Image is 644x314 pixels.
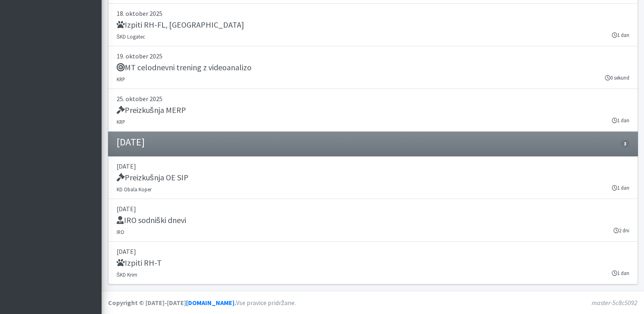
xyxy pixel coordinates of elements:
[108,299,236,307] strong: Copyright © [DATE]-[DATE] .
[612,117,629,124] small: 1 dan
[117,105,186,115] h5: Preizkušnja MERP
[108,4,638,46] a: 18. oktober 2025 Izpiti RH-FL, [GEOGRAPHIC_DATA] ŠKD Logatec 1 dan
[117,94,629,104] p: 25. oktober 2025
[186,299,234,307] a: [DOMAIN_NAME]
[117,258,162,268] h5: Izpiti RH-T
[612,184,629,192] small: 1 dan
[614,227,629,234] small: 2 dni
[117,136,145,148] h4: [DATE]
[117,186,152,193] small: KD Obala Koper
[621,140,629,147] span: 3
[117,9,629,18] p: 18. oktober 2025
[605,74,629,82] small: 0 sekund
[592,299,637,307] em: master-5c8c5092
[117,20,244,30] h5: Izpiti RH-FL, [GEOGRAPHIC_DATA]
[117,247,629,256] p: [DATE]
[117,63,252,72] h5: MT celodnevni trening z videoanalizo
[108,242,638,284] a: [DATE] Izpiti RH-T ŠKD Krim 1 dan
[117,33,145,40] small: ŠKD Logatec
[117,229,124,235] small: IRO
[108,156,638,199] a: [DATE] Preizkušnja OE SIP KD Obala Koper 1 dan
[117,271,138,278] small: ŠKD Krim
[117,76,125,82] small: KRP
[102,291,644,314] footer: Vse pravice pridržane.
[117,161,629,171] p: [DATE]
[117,204,629,214] p: [DATE]
[117,173,189,182] h5: Preizkušnja OE SIP
[108,46,638,89] a: 19. oktober 2025 MT celodnevni trening z videoanalizo KRP 0 sekund
[117,215,186,225] h5: IRO sodniški dnevi
[117,51,629,61] p: 19. oktober 2025
[612,269,629,277] small: 1 dan
[612,31,629,39] small: 1 dan
[108,89,638,132] a: 25. oktober 2025 Preizkušnja MERP KRP 1 dan
[108,199,638,242] a: [DATE] IRO sodniški dnevi IRO 2 dni
[117,119,125,125] small: KRP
